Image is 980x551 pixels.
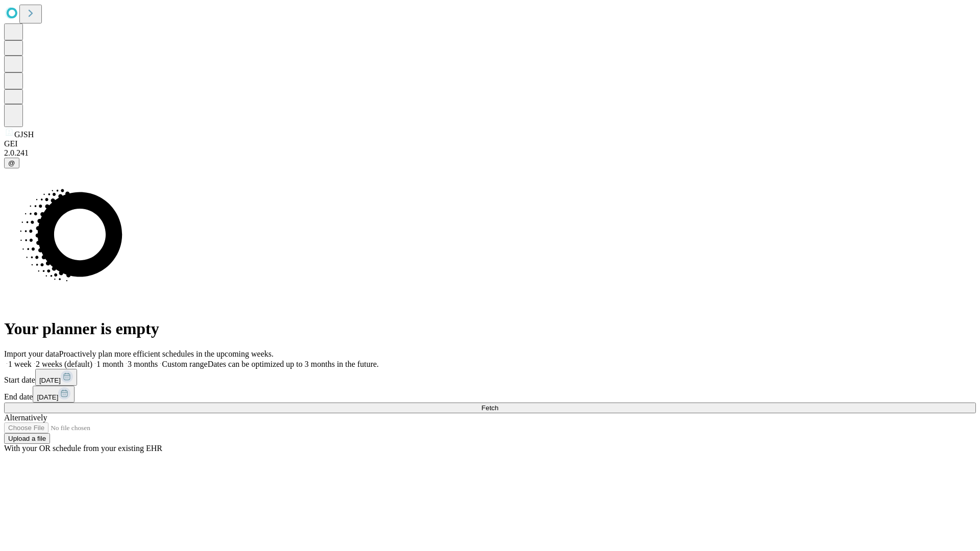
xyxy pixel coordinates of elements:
div: End date [4,386,976,403]
div: Start date [4,369,976,386]
div: 2.0.241 [4,148,976,158]
div: GEI [4,139,976,148]
button: @ [4,158,19,168]
span: @ [8,159,15,167]
span: Dates can be optimized up to 3 months in the future. [208,360,379,368]
span: 2 weeks (default) [36,360,92,368]
span: [DATE] [39,377,61,384]
span: Fetch [481,404,498,412]
button: Fetch [4,403,976,413]
button: [DATE] [33,386,75,403]
span: With your OR schedule from your existing EHR [4,444,162,453]
h1: Your planner is empty [4,319,976,338]
span: 1 week [8,360,32,368]
span: 3 months [128,360,158,368]
button: Upload a file [4,433,50,444]
span: Import your data [4,349,59,358]
span: GJSH [14,130,34,139]
button: [DATE] [35,369,77,386]
span: [DATE] [37,393,58,401]
span: Proactively plan more efficient schedules in the upcoming weeks. [59,349,274,358]
span: 1 month [96,360,124,368]
span: Custom range [162,360,207,368]
span: Alternatively [4,413,47,422]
